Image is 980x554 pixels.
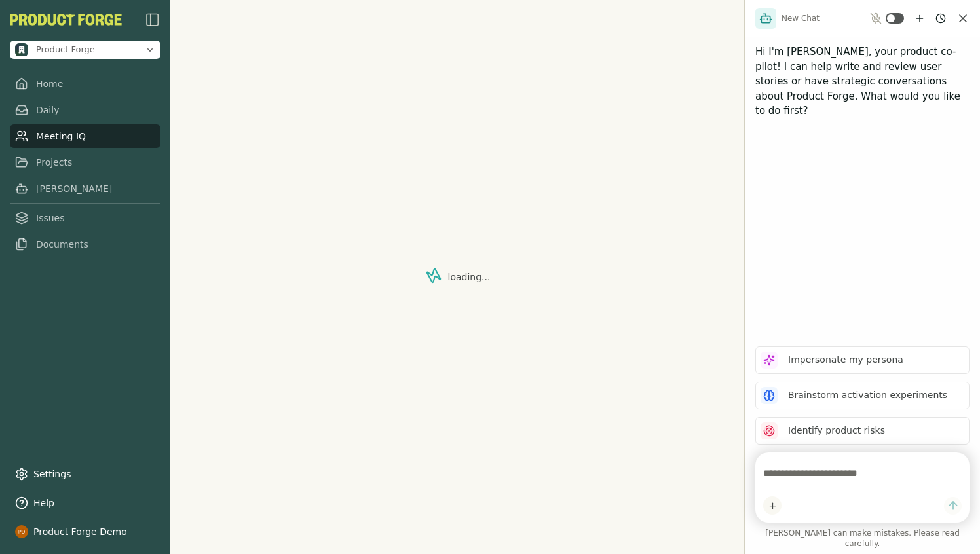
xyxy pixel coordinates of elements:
button: Toggle ambient mode [886,13,904,24]
button: Close chat [956,12,970,25]
button: PF-Logo [10,14,122,26]
p: Brainstorm activation experiments [788,388,947,402]
span: [PERSON_NAME] can make mistakes. Please read carefully. [755,528,970,549]
button: Brainstorm activation experiments [755,382,970,409]
img: profile [15,525,28,538]
img: sidebar [145,12,160,28]
span: New Chat [782,13,820,24]
button: Open organization switcher [10,41,160,59]
button: Send message [944,497,962,515]
button: New chat [912,10,928,26]
a: Home [10,72,160,96]
p: loading... [448,270,491,284]
a: [PERSON_NAME] [10,177,160,200]
a: Daily [10,98,160,122]
button: Help [10,491,160,515]
p: Hi I'm [PERSON_NAME], your product co-pilot! I can help write and review user stories or have str... [755,45,970,119]
button: Identify product risks [755,417,970,445]
button: Product Forge Demo [10,520,160,544]
a: Projects [10,151,160,174]
p: Identify product risks [788,424,885,437]
p: Impersonate my persona [788,353,903,367]
a: Settings [10,462,160,486]
button: Add content to chat [763,496,782,515]
span: Product Forge [36,44,95,56]
a: Documents [10,232,160,256]
a: Meeting IQ [10,124,160,148]
a: Issues [10,206,160,230]
button: Chat history [933,10,949,26]
button: Impersonate my persona [755,346,970,374]
img: Product Forge [10,14,122,26]
img: Product Forge [15,43,28,56]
